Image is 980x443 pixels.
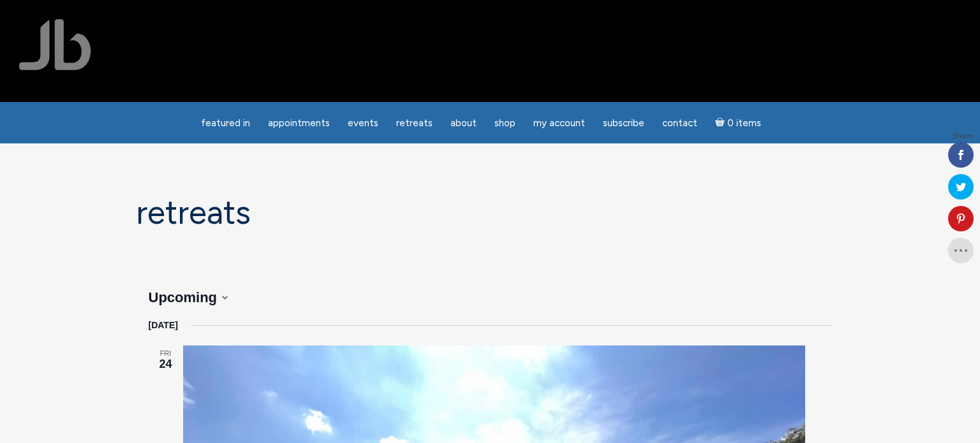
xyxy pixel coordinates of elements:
span: Shop [494,117,516,129]
span: Fri [149,348,183,359]
a: Retreats [389,111,440,136]
a: Shop [487,111,523,136]
span: featured in [201,117,250,129]
span: Appointments [268,117,330,129]
time: [DATE] [149,318,178,333]
span: About [450,117,477,129]
span: My Account [533,117,585,129]
a: About [443,111,484,136]
img: Jamie Butler. The Everyday Medium [19,19,91,70]
a: My Account [526,111,593,136]
span: Retreats [396,117,433,129]
span: 0 items [727,119,761,128]
a: featured in [193,111,258,136]
button: Upcoming [149,287,228,308]
h1: Retreats [136,194,844,231]
span: Shares [953,133,974,140]
a: Appointments [260,111,338,136]
span: Subscribe [603,117,644,129]
span: Events [348,117,378,129]
a: Subscribe [595,111,652,136]
a: Cart0 items [708,110,769,136]
span: Upcoming [149,289,218,305]
i: Cart [715,117,727,129]
a: Events [340,111,386,136]
span: 24 [149,356,183,373]
span: Contact [662,117,697,129]
a: Contact [655,111,705,136]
